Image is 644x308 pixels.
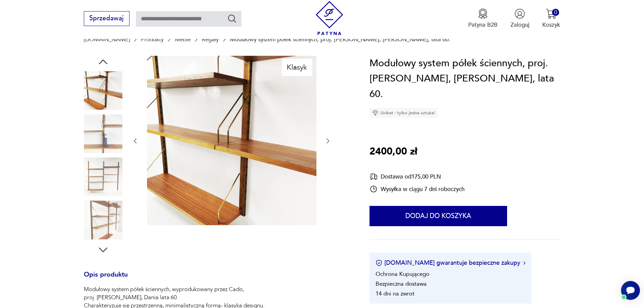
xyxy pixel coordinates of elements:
button: Patyna B2B [468,8,498,29]
iframe: Smartsupp widget button [621,281,640,300]
img: Patyna - sklep z meblami i dekoracjami vintage [312,1,347,35]
div: 0 [552,9,559,16]
li: Ochrona Kupującego [376,270,429,278]
p: Koszyk [542,21,560,29]
p: Modułowy system półek ściennych, proj. [PERSON_NAME], [PERSON_NAME], lata 60. [230,36,450,43]
p: Zaloguj [510,21,529,29]
a: Sprzedawaj [84,16,129,22]
img: Ikona dostawy [369,172,378,181]
button: 0Koszyk [542,8,560,29]
a: Ikona medaluPatyna B2B [468,8,498,29]
img: Ikona diamentu [372,110,378,116]
img: Ikona strzałki w prawo [523,261,525,265]
li: 14 dni na zwrot [376,290,414,298]
div: Wysyłka w ciągu 7 dni roboczych [369,185,464,193]
img: Ikona certyfikatu [376,260,382,266]
a: Produkty [141,36,164,43]
div: Dostawa od 175,00 PLN [369,172,464,181]
img: Zdjęcie produktu Modułowy system półek ściennych, proj. Poul Cadovius, Dania, lata 60. [147,56,316,225]
p: 2400,00 zł [369,144,417,160]
img: Ikonka użytkownika [515,8,525,19]
img: Ikona koszyka [546,8,556,19]
button: [DOMAIN_NAME] gwarantuje bezpieczne zakupy [376,259,525,267]
a: [DOMAIN_NAME] [84,36,130,43]
a: Meble [175,36,191,43]
li: Bezpieczna dostawa [376,280,427,288]
button: Dodaj do koszyka [369,206,507,226]
h3: Opis produktu [84,272,350,286]
button: Szukaj [227,14,237,23]
img: Zdjęcie produktu Modułowy system półek ściennych, proj. Poul Cadovius, Dania, lata 60. [84,200,122,239]
img: Zdjęcie produktu Modułowy system półek ściennych, proj. Poul Cadovius, Dania, lata 60. [84,71,122,110]
button: Sprzedawaj [84,11,129,26]
a: Regały [202,36,219,43]
img: Zdjęcie produktu Modułowy system półek ściennych, proj. Poul Cadovius, Dania, lata 60. [84,158,122,196]
div: Klasyk [282,59,312,76]
div: Unikat - tylko jedna sztuka! [369,108,438,118]
p: Patyna B2B [468,21,498,29]
img: Ikona medalu [478,8,488,19]
h1: Modułowy system półek ściennych, proj. [PERSON_NAME], [PERSON_NAME], lata 60. [369,56,560,102]
img: Zdjęcie produktu Modułowy system półek ściennych, proj. Poul Cadovius, Dania, lata 60. [84,114,122,153]
button: Zaloguj [510,8,529,29]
